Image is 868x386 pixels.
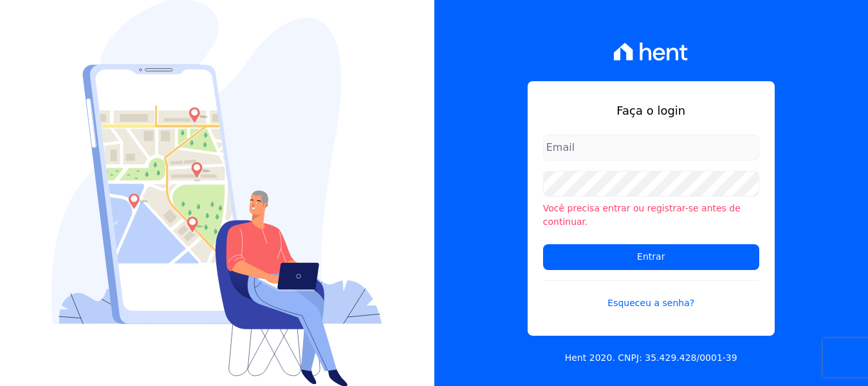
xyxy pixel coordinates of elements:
input: Email [543,135,759,160]
p: Hent 2020. CNPJ: 35.429.428/0001-39 [565,351,737,365]
h1: Faça o login [543,102,759,119]
li: Você precisa entrar ou registrar-se antes de continuar. [543,202,759,229]
input: Entrar [543,244,759,270]
a: Esqueceu a senha? [543,280,759,310]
